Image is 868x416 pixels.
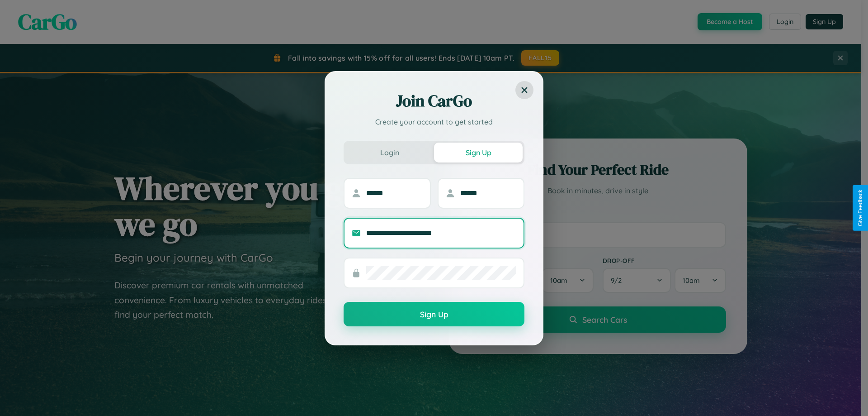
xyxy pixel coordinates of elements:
button: Login [345,143,434,163]
p: Create your account to get started [344,116,524,127]
button: Sign Up [344,302,524,326]
button: Sign Up [434,143,523,163]
h2: Join CarGo [344,90,524,112]
div: Give Feedback [857,190,863,226]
